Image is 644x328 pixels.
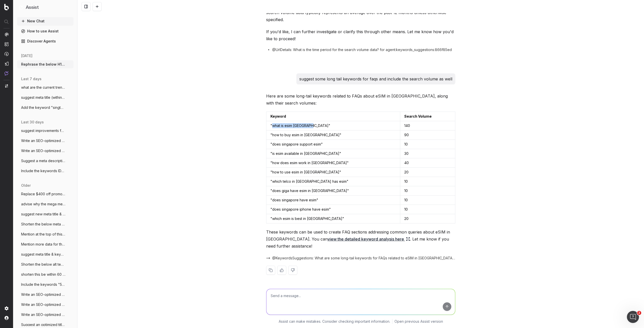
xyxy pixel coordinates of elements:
span: Include the keywords IDD Calls & global [21,168,65,173]
td: "which esim is best in [GEOGRAPHIC_DATA]" [266,214,400,223]
td: 10 [400,140,455,149]
button: suggest meta title (within 60 characters [17,93,73,102]
span: last 30 days [21,120,44,125]
span: Shorten the below alt text to be less th [21,262,65,267]
td: "does singapore support esim" [266,140,400,149]
span: Mention at the top of this article that [21,232,65,237]
img: Assist [19,5,24,10]
span: Write an SEO-optimized content about the [21,138,65,143]
span: Write an SEO-optimized content in a simi [21,312,65,317]
button: Shorten the below meta description to be [17,220,73,228]
td: "how to use esim in [GEOGRAPHIC_DATA]" [266,168,400,177]
img: Botify logo [4,4,9,10]
iframe: Intercom live chat [627,311,639,323]
span: Rephrase the below H1 of our marketing p [21,62,65,67]
td: "how does esim work in [GEOGRAPHIC_DATA]" [266,158,400,168]
p: These keywords can be used to create FAQ sections addressing common queries about eSIM in [GEOGRA... [266,228,455,250]
a: Open previous Assist version [394,319,443,324]
a: How to use Assist [17,27,73,35]
span: last 7 days [21,76,42,81]
button: Write an SEO-optimized content about the [17,147,73,155]
button: what are the current trending keywords f [17,83,73,91]
span: Suggest an optimized title and descripti [21,322,65,327]
td: 40 [400,158,455,168]
span: Write an SEO-optimized content about the [21,148,65,153]
button: Assist [19,4,71,11]
span: suggest new meta title & description to [21,212,65,217]
span: suggest improvements for the below meta [21,128,65,133]
span: shorten this be within 60 characters Sin [21,272,65,277]
span: 2 [637,311,641,315]
p: If you'd like, I can further investigate or clarify this through other means. Let me know how you... [266,28,455,42]
span: what are the current trending keywords f [21,85,65,90]
td: "is esim available in [GEOGRAPHIC_DATA]" [266,149,400,158]
button: Suggest a meta description of less than [17,157,73,165]
p: Assist can make mistakes. Consider checking important information. [279,319,390,324]
img: Assist [5,71,9,75]
h1: Assist [26,4,39,11]
button: shorten this be within 60 characters Sin [17,270,73,278]
td: "does singapore have esim" [266,196,400,205]
span: suggest meta title (within 60 characters [21,95,65,100]
td: 20 [400,168,455,177]
button: Write an SEO-optimized content in a simi [17,311,73,319]
button: Rephrase the below H1 of our marketing p [17,60,73,68]
button: Write an SEO-optimized content about the [17,137,73,145]
button: New Chat [17,17,73,25]
span: Mention more data for the same price in [21,242,65,247]
td: Keyword [266,112,400,121]
span: Write an SEO-optimized content in a simi [21,302,65,307]
span: Replace $400 off promo in the below cont [21,192,65,197]
a: Discover Agents [17,37,73,45]
td: "which telco in [GEOGRAPHIC_DATA] has esim" [266,177,400,186]
span: Suggest a meta description of less than [21,158,65,163]
span: Write an SEO-optimized content in a simi [21,292,65,297]
td: 10 [400,205,455,214]
button: advise why the mega menu in this page ht [17,200,73,208]
span: [DATE] [21,53,32,58]
img: My account [5,316,9,320]
td: 30 [400,149,455,158]
span: @KeywordsSuggestions: What are some long-tail keywords for FAQs related to eSIM in [GEOGRAPHIC_DA... [272,256,455,261]
button: Mention at the top of this article that [17,230,73,238]
button: suggest improvements for the below meta [17,127,73,135]
img: Setting [5,306,9,310]
button: Mention more data for the same price in [17,240,73,248]
button: Include the keywords IDD Calls & global [17,167,73,175]
span: Include the keywords "5G+ priority" as i [21,282,65,287]
button: Replace $400 off promo in the below cont [17,190,73,198]
span: @UrlDetails: What is the time period for the search volume data? for agent:keywords_suggestions:8... [272,47,452,52]
p: suggest some long tail keywords for faqs and include the search volume as well [299,75,452,82]
button: Include the keywords "5G+ priority" as i [17,280,73,289]
button: Shorten the below alt text to be less th [17,260,73,268]
td: 10 [400,177,455,186]
td: 140 [400,121,455,130]
img: Intelligence [5,42,9,46]
button: suggest meta title & keywords for our pa [17,250,73,258]
span: older [21,183,31,188]
span: suggest meta title & keywords for our pa [21,252,65,257]
span: Shorten the below meta description to be [21,222,65,227]
a: view the detailed keyword analysis here [328,236,410,243]
button: suggest new meta title & description to [17,210,73,218]
img: Activation [5,52,9,56]
img: Analytics [5,32,9,36]
td: "does giga have esim in [GEOGRAPHIC_DATA]" [266,186,400,196]
td: "what is esim [GEOGRAPHIC_DATA]" [266,121,400,130]
img: Botify assist logo [259,95,263,100]
td: 20 [400,214,455,223]
p: Here are some long-tail keywords related to FAQs about eSIM in [GEOGRAPHIC_DATA], along with thei... [266,92,455,107]
button: Write an SEO-optimized content in a simi [17,291,73,299]
img: Studio [5,62,9,66]
td: "does singapore iphone have esim" [266,205,400,214]
td: 10 [400,196,455,205]
span: advise why the mega menu in this page ht [21,202,65,207]
span: Add the keyword "singtel" to the below h [21,105,65,110]
button: @KeywordsSuggestions: What are some long-tail keywords for FAQs related to eSIM in [GEOGRAPHIC_DA... [266,256,455,261]
button: Write an SEO-optimized content in a simi [17,301,73,309]
td: 90 [400,130,455,140]
button: Add the keyword "singtel" to the below h [17,104,73,112]
td: 10 [400,186,455,196]
img: Switch project [5,84,8,88]
td: Search Volume [400,112,455,121]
